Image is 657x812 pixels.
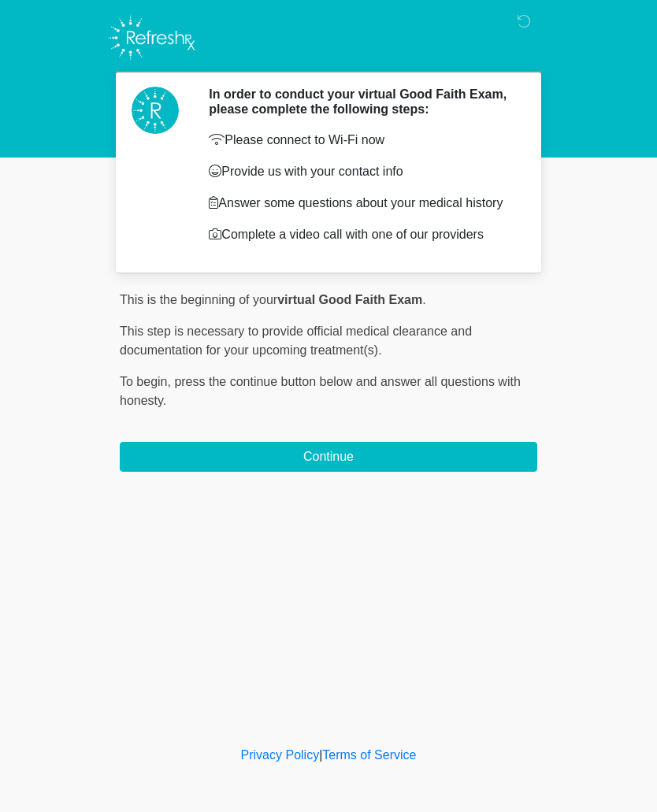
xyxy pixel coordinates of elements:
p: Complete a video call with one of our providers [209,225,514,244]
p: Answer some questions about your medical history [209,194,514,213]
span: press the continue button below and answer all questions with honesty. [120,375,521,407]
span: This step is necessary to provide official medical clearance and documentation for your upcoming ... [120,324,472,357]
a: Privacy Policy [241,748,320,762]
strong: virtual Good Faith Exam [277,293,422,306]
span: This is the beginning of your [120,293,277,306]
img: Agent Avatar [132,87,179,134]
p: Please connect to Wi-Fi now [209,131,514,150]
span: . [422,293,425,306]
img: Refresh RX Logo [104,12,199,64]
p: Provide us with your contact info [209,162,514,181]
a: Terms of Service [322,748,416,762]
span: To begin, [120,375,174,388]
a: | [319,748,322,762]
h2: In order to conduct your virtual Good Faith Exam, please complete the following steps: [209,87,514,117]
button: Continue [120,442,537,472]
